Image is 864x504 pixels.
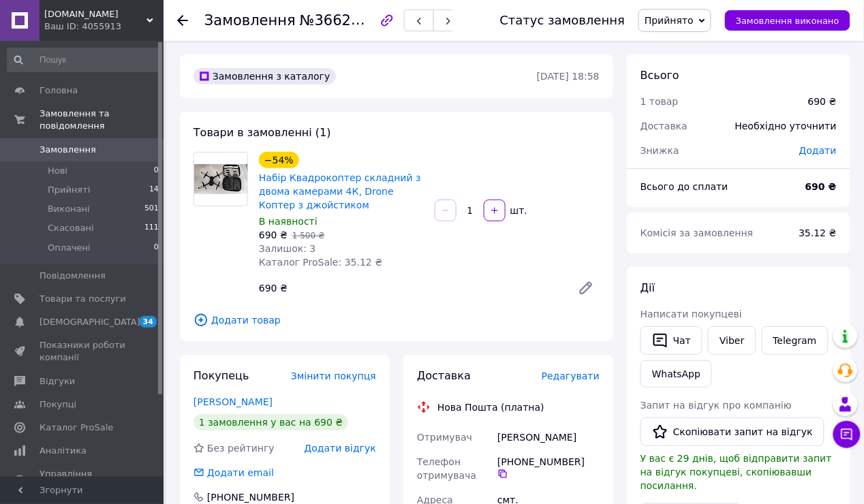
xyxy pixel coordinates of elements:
[144,203,159,215] span: 501
[40,398,76,411] span: Покупці
[194,396,273,407] a: [PERSON_NAME]
[259,243,316,254] span: Залишок: 3
[40,445,87,457] span: Аналітика
[40,270,106,282] span: Повідомлення
[762,326,829,355] a: Telegram
[805,181,837,192] b: 690 ₴
[194,313,600,328] span: Додати товар
[292,231,324,240] span: 1 500 ₴
[808,95,837,108] div: 690 ₴
[194,414,348,430] div: 1 замовлення у вас на 690 ₴
[7,48,160,72] input: Пошук
[641,453,832,491] span: У вас є 29 днів, щоб відправити запит на відгук покупцеві, скопіювавши посилання.
[736,16,839,26] span: Замовлення виконано
[192,466,275,479] div: Додати email
[154,242,159,254] span: 0
[641,121,688,131] span: Доставка
[291,371,376,381] span: Змінити покупця
[48,203,90,215] span: Виконані
[259,257,382,268] span: Каталог ProSale: 35.12 ₴
[48,242,91,254] span: Оплачені
[194,369,249,382] span: Покупець
[641,69,679,82] span: Всього
[259,216,318,227] span: В наявності
[259,152,299,168] div: −54%
[194,68,336,84] div: Замовлення з каталогу
[537,71,600,82] time: [DATE] 18:58
[727,111,845,141] div: Необхідно уточнити
[140,316,157,328] span: 34
[40,84,78,97] span: Головна
[305,443,376,454] span: Додати відгук
[497,455,600,479] div: [PHONE_NUMBER]
[495,425,602,450] div: [PERSON_NAME]
[641,418,824,446] button: Скопіювати запит на відгук
[542,371,600,381] span: Редагувати
[40,339,126,364] span: Показники роботи компанії
[434,400,548,414] div: Нова Пошта (платна)
[417,432,472,443] span: Отримувач
[641,145,679,156] span: Знижка
[417,369,471,382] span: Доставка
[641,281,655,294] span: Дії
[144,222,159,234] span: 111
[833,421,861,448] button: Чат з покупцем
[253,279,567,298] div: 690 ₴
[641,326,703,355] button: Чат
[154,165,159,177] span: 0
[645,15,694,26] span: Прийнято
[300,12,397,29] span: №366207949
[40,375,75,388] span: Відгуки
[641,227,754,238] span: Комісія за замовлення
[149,184,159,196] span: 14
[48,184,90,196] span: Прийняті
[40,293,126,305] span: Товари та послуги
[40,316,140,328] span: [DEMOGRAPHIC_DATA]
[40,468,126,492] span: Управління сайтом
[44,20,164,33] div: Ваш ID: 4055913
[641,181,728,192] span: Всього до сплати
[417,456,476,481] span: Телефон отримувача
[177,14,188,27] div: Повернутися назад
[799,227,837,238] span: 35.12 ₴
[206,490,296,504] div: [PHONE_NUMBER]
[725,10,850,31] button: Замовлення виконано
[40,108,164,132] span: Замовлення та повідомлення
[207,443,275,454] span: Без рейтингу
[204,12,296,29] span: Замовлення
[641,309,742,319] span: Написати покупцеві
[641,400,792,411] span: Запит на відгук про компанію
[259,172,421,210] a: Набір Квадрокоптер складний з двома камерами 4К, Drone Коптер з джойстиком
[44,8,146,20] span: shop.pro
[500,14,626,27] div: Статус замовлення
[507,204,529,217] div: шт.
[799,145,837,156] span: Додати
[572,274,600,302] a: Редагувати
[48,222,94,234] span: Скасовані
[40,422,113,434] span: Каталог ProSale
[206,466,275,479] div: Додати email
[48,165,67,177] span: Нові
[40,144,96,156] span: Замовлення
[194,164,247,194] img: Набір Квадрокоптер складний з двома камерами 4К, Drone Коптер з джойстиком
[259,230,288,240] span: 690 ₴
[708,326,756,355] a: Viber
[641,96,679,107] span: 1 товар
[641,360,712,388] a: WhatsApp
[194,126,331,139] span: Товари в замовленні (1)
